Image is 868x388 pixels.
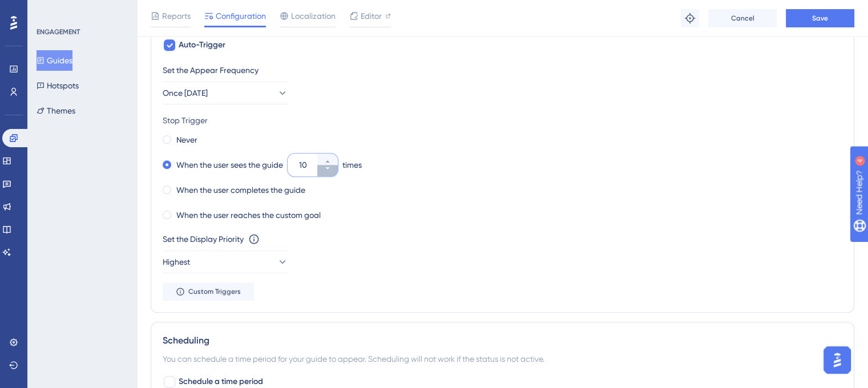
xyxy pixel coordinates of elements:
[179,38,225,52] span: Auto-Trigger
[361,9,382,23] span: Editor
[37,75,79,96] button: Hotspots
[37,50,72,71] button: Guides
[731,14,754,23] span: Cancel
[163,255,190,269] span: Highest
[163,282,254,301] button: Custom Triggers
[291,9,336,23] span: Localization
[342,158,362,172] div: times
[163,114,842,127] div: Stop Trigger
[820,343,854,377] iframe: UserGuiding AI Assistant Launcher
[27,3,71,17] span: Need Help?
[37,27,80,37] div: ENGAGEMENT
[176,133,197,147] label: Never
[188,287,241,296] span: Custom Triggers
[163,63,842,77] div: Set the Appear Frequency
[79,6,83,15] div: 4
[163,352,842,366] div: You can schedule a time period for your guide to appear. Scheduling will not work if the status i...
[163,82,288,104] button: Once [DATE]
[163,250,288,273] button: Highest
[176,208,321,222] label: When the user reaches the custom goal
[163,86,208,100] span: Once [DATE]
[176,183,305,197] label: When the user completes the guide
[163,334,842,347] div: Scheduling
[37,100,75,121] button: Themes
[163,232,244,246] div: Set the Display Priority
[216,9,266,23] span: Configuration
[708,9,777,27] button: Cancel
[162,9,191,23] span: Reports
[786,9,854,27] button: Save
[176,158,283,172] label: When the user sees the guide
[812,14,828,23] span: Save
